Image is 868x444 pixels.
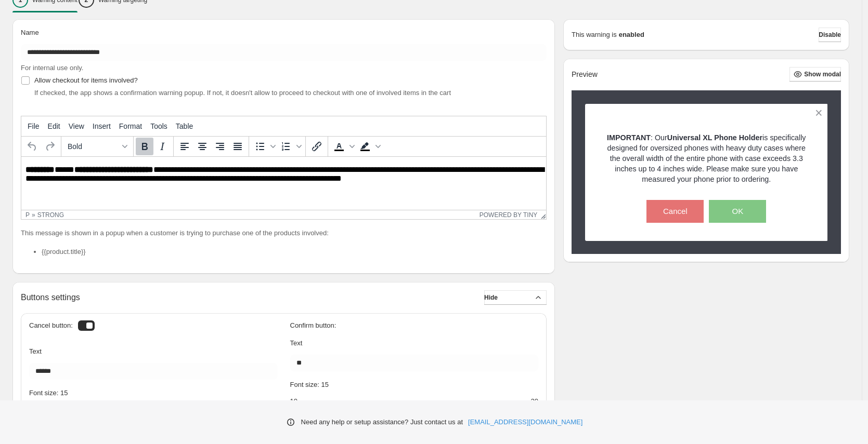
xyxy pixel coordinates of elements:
h3: Cancel button: [29,321,73,330]
div: 20 [531,396,538,407]
span: Allow checkout for items involved? [34,76,138,84]
strong: Universal XL Phone Holder [667,133,762,142]
h2: Buttons settings [21,292,80,302]
button: Italic [153,138,171,155]
span: Show modal [804,70,841,78]
button: Bold [136,138,153,155]
p: This message is shown in a popup when a customer is trying to purchase one of the products involved: [21,228,547,238]
div: Resize [537,210,546,219]
span: If checked, the app shows a confirmation warning popup. If not, it doesn't allow to proceed to ch... [34,89,451,97]
span: Hide [484,293,498,302]
button: OK [709,200,766,223]
h3: Confirm button: [290,321,539,330]
span: Disable [819,31,841,39]
span: Edit [48,122,60,130]
button: Show modal [789,67,841,82]
span: Font size: 15 [29,389,68,397]
span: For internal use only. [21,64,83,72]
li: {{product.title}} [42,247,547,257]
span: View [69,122,84,130]
button: Align left [176,138,193,155]
button: Cancel [646,200,704,223]
a: Powered by Tiny [480,211,538,219]
button: Hide [484,290,547,305]
span: 10 [290,397,297,405]
p: : Our is specifically designed for oversized phones with heavy duty cases where the overall width... [603,132,810,184]
span: Name [21,29,39,36]
strong: enabled [619,30,644,40]
button: Justify [229,138,247,155]
div: strong [37,211,64,219]
button: Align right [211,138,229,155]
span: Format [119,122,142,130]
div: Background color [356,138,382,155]
span: Insert [93,122,111,130]
div: » [32,211,35,219]
div: Numbered list [277,138,303,155]
button: Align center [193,138,211,155]
span: Font size: 15 [290,381,329,388]
div: Bullet list [251,138,277,155]
button: Undo [23,138,41,155]
div: p [25,211,30,219]
h2: Preview [572,70,598,79]
iframe: Rich Text Area [21,157,546,210]
button: Redo [41,138,59,155]
button: Disable [819,28,841,42]
span: Bold [68,142,119,151]
span: Tools [150,122,167,130]
button: Insert/edit link [308,138,326,155]
span: Table [176,122,193,130]
span: File [28,122,40,130]
a: [EMAIL_ADDRESS][DOMAIN_NAME] [468,417,582,427]
span: Text [29,347,42,355]
span: Text [290,339,303,347]
button: Formats [63,138,131,155]
p: This warning is [572,30,617,40]
strong: IMPORTANT [607,133,651,142]
div: Text color [330,138,356,155]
